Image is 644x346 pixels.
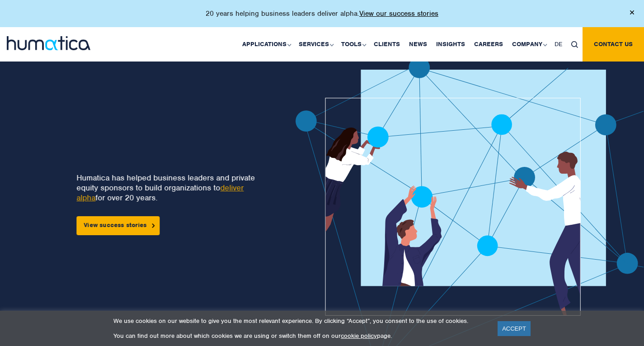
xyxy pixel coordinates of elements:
img: arrowicon [152,223,155,228]
a: Clients [369,27,404,62]
a: Services [294,27,337,62]
a: cookie policy [341,332,377,340]
a: News [404,27,432,62]
p: You can find out more about which cookies we are using or switch them off on our page. [113,332,486,340]
a: Applications [238,27,294,62]
p: 20 years helping business leaders deliver alpha. [206,9,438,18]
a: Company [508,27,550,62]
a: deliver alpha [76,183,244,203]
a: View our success stories [359,9,438,18]
a: Careers [470,27,508,62]
p: We use cookies on our website to give you the most relevant experience. By clicking “Accept”, you... [113,317,486,325]
img: logo [7,36,90,50]
p: Humatica has helped business leaders and private equity sponsors to build organizations to for ov... [76,173,265,203]
a: Insights [432,27,470,62]
a: DE [550,27,567,62]
a: View success stories [76,216,160,235]
a: Contact us [583,27,644,62]
span: DE [555,40,562,48]
a: ACCEPT [498,321,531,336]
img: search_icon [571,41,578,48]
a: Tools [337,27,369,62]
